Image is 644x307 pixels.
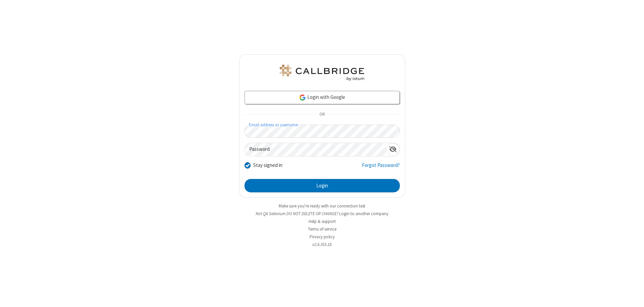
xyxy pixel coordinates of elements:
button: Login [245,179,400,192]
a: Make sure you're ready with our connection test [279,203,365,209]
div: Show password [386,143,399,156]
a: Help & support [309,219,336,224]
img: QA Selenium DO NOT DELETE OR CHANGE [278,65,366,81]
button: Login to another company [339,210,388,217]
label: Stay signed in [253,162,282,169]
a: Terms of service [308,226,336,232]
span: OR [317,110,327,119]
input: Password [245,143,386,156]
a: Privacy policy [310,234,335,240]
input: Email address or username [245,125,400,138]
img: google-icon.png [299,94,306,101]
a: Forgot Password? [362,162,400,174]
li: Not QA Selenium DO NOT DELETE OR CHANGE? [239,210,405,217]
li: v2.6.353.1b [239,241,405,248]
a: Login with Google [245,91,400,104]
